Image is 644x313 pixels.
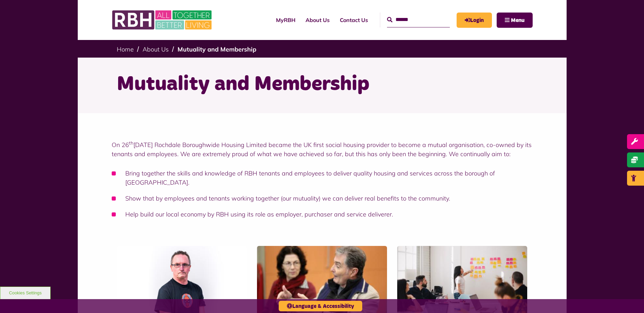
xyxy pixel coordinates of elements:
[271,11,300,29] a: MyRBH
[112,140,533,159] p: On 26 [DATE] Rochdale Boroughwide Housing Limited became the UK first social housing provider to ...
[279,301,362,311] button: Language & Accessibility
[112,169,533,187] li: Bring together the skills and knowledge of RBH tenants and employees to deliver quality housing a...
[497,13,533,28] button: Navigation
[117,45,134,53] a: Home
[457,13,492,28] a: MyRBH
[613,283,644,313] iframe: Netcall Web Assistant for live chat
[335,11,373,29] a: Contact Us
[129,140,133,146] sup: th
[112,7,214,33] img: RBH
[511,18,525,23] span: Menu
[178,45,256,53] a: Mutuality and Membership
[117,71,528,98] h1: Mutuality and Membership
[112,194,533,203] li: Show that by employees and tenants working together (our mutuality) we can deliver real benefits ...
[112,210,533,219] li: Help build our local economy by RBH using its role as employer, purchaser and service deliverer.
[300,11,335,29] a: About Us
[143,45,169,53] a: About Us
